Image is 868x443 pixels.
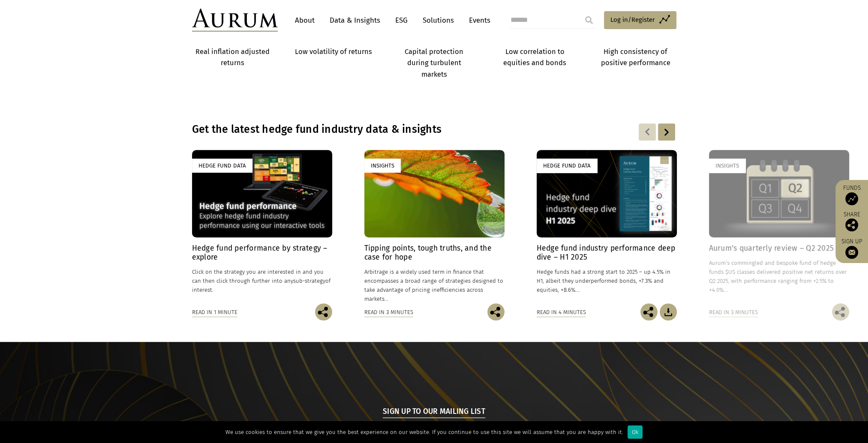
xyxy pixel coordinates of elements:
[192,159,252,173] div: Hedge Fund Data
[391,12,412,28] a: ESG
[840,184,864,205] a: Funds
[364,308,413,317] div: Read in 3 minutes
[383,406,485,418] h5: Sign up to our mailing list
[537,267,677,294] p: Hedge funds had a strong start to 2025 – up 4.5% in H1, albeit they underperformed bonds, +7.3% a...
[364,267,505,304] p: Arbitrage is a widely used term in finance that encompasses a broad range of strategies designed ...
[601,48,670,67] strong: High consistency of positive performance
[192,267,332,294] p: Click on the strategy you are interested in and you can then click through further into any of in...
[192,308,237,317] div: Read in 1 minute
[364,159,401,173] div: Insights
[832,303,849,320] img: Share this post
[840,238,864,259] a: Sign up
[709,244,849,253] h4: Aurum’s quarterly review – Q2 2025
[537,308,586,317] div: Read in 4 minutes
[487,303,505,320] img: Share this post
[315,303,332,320] img: Share this post
[291,12,319,28] a: About
[640,303,658,320] img: Share this post
[293,278,325,284] span: sub-strategy
[192,244,332,262] h4: Hedge fund performance by strategy – explore
[192,9,278,32] img: Aurum
[503,48,566,67] strong: Low correlation to equities and bonds
[294,48,372,56] strong: Low volatility of returns
[840,212,864,231] div: Share
[610,15,655,25] span: Log in/Register
[465,12,490,28] a: Events
[364,150,505,303] a: Insights Tipping points, tough truths, and the case for hope Arbitrage is a widely used term in f...
[537,244,677,262] h4: Hedge fund industry performance deep dive – H1 2025
[709,258,849,295] p: Aurum’s commingled and bespoke fund of hedge funds $US classes delivered positive net returns ove...
[364,244,505,262] h4: Tipping points, tough truths, and the case for hope
[192,150,332,303] a: Hedge Fund Data Hedge fund performance by strategy – explore Click on the strategy you are intere...
[709,308,758,317] div: Read in 3 minutes
[604,11,676,29] a: Log in/Register
[845,219,858,231] img: Share this post
[845,246,858,259] img: Sign up to our newsletter
[192,123,566,136] h3: Get the latest hedge fund industry data & insights
[537,159,597,173] div: Hedge Fund Data
[195,48,270,67] strong: Real inflation adjusted returns
[845,192,858,205] img: Access Funds
[660,303,677,320] img: Download Article
[709,159,745,173] div: Insights
[418,12,458,28] a: Solutions
[537,150,677,303] a: Hedge Fund Data Hedge fund industry performance deep dive – H1 2025 Hedge funds had a strong star...
[628,425,643,439] div: Ok
[325,12,384,28] a: Data & Insights
[580,12,598,29] input: Submit
[405,48,463,78] strong: Capital protection during turbulent markets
